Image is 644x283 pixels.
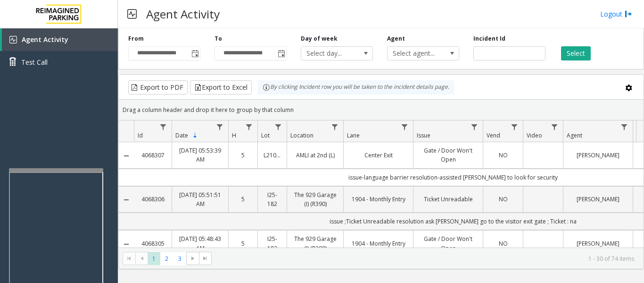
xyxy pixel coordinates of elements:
[178,190,223,208] a: [DATE] 05:51:51 AM
[264,151,281,160] a: L21063800
[489,151,517,160] a: NO
[119,120,644,248] div: Data table
[508,120,521,133] a: Vend Filter Menu
[199,252,212,265] span: Go to the last page
[388,47,445,60] span: Select agent...
[600,9,632,19] a: Logout
[349,239,407,248] a: 1904 - Monthly Entry
[499,240,508,248] span: NO
[567,131,582,139] span: Agent
[141,2,224,26] h3: Agent Activity
[2,28,118,51] a: Agent Activity
[293,151,338,160] a: AMLI at 2nd (L)
[263,84,270,91] img: infoIcon.svg
[157,120,170,133] a: Id Filter Menu
[119,152,134,160] a: Collapse Details
[548,120,561,133] a: Video Filter Menu
[119,196,134,204] a: Collapse Details
[173,252,186,265] span: Page 3
[189,255,197,262] span: Go to the next page
[618,120,631,133] a: Agent Filter Menu
[499,195,508,203] span: NO
[190,47,200,60] span: Toggle popup
[419,146,477,164] a: Gate / Door Won't Open
[569,239,627,248] a: [PERSON_NAME]
[569,195,627,204] a: [PERSON_NAME]
[468,120,481,133] a: Issue Filter Menu
[9,36,17,43] img: 'icon'
[234,151,252,160] a: 5
[261,131,270,139] span: Lot
[21,57,48,67] span: Test Call
[272,120,285,133] a: Lot Filter Menu
[160,252,173,265] span: Page 2
[625,9,632,19] img: logout
[569,151,627,160] a: [PERSON_NAME]
[232,131,236,139] span: H
[293,190,338,208] a: The 929 Garage (I) (R390)
[22,35,68,44] span: Agent Activity
[417,131,430,139] span: Issue
[419,195,477,204] a: Ticket Unreadable
[217,255,634,263] kendo-pager-info: 1 - 30 of 74 items
[234,195,252,204] a: 5
[178,234,223,252] a: [DATE] 05:48:43 AM
[201,255,209,262] span: Go to the last page
[186,252,199,265] span: Go to the next page
[128,80,188,94] button: Export to PDF
[119,240,134,248] a: Collapse Details
[148,252,160,265] span: Page 1
[175,131,188,139] span: Date
[349,151,407,160] a: Center Exit
[119,102,644,118] div: Drag a column header and drop it here to group by that column
[527,131,542,139] span: Video
[349,195,407,204] a: 1904 - Monthly Entry
[387,34,405,43] label: Agent
[301,47,358,60] span: Select day...
[276,47,286,60] span: Toggle popup
[329,120,341,133] a: Location Filter Menu
[234,239,252,248] a: 5
[301,34,338,43] label: Day of week
[243,120,256,133] a: H Filter Menu
[191,132,199,139] span: Sortable
[138,131,143,139] span: Id
[499,151,508,159] span: NO
[215,34,222,43] label: To
[264,234,281,252] a: I25-182
[419,234,477,252] a: Gate / Door Won't Open
[140,195,166,204] a: 4068306
[561,46,591,60] button: Select
[140,151,166,160] a: 4068307
[487,131,500,139] span: Vend
[290,131,314,139] span: Location
[293,234,338,252] a: The 929 Garage (I) (R390)
[258,80,454,94] div: By clicking Incident row you will be taken to the incident details page.
[473,34,505,43] label: Incident Id
[190,80,252,94] button: Export to Excel
[264,190,281,208] a: I25-182
[178,146,223,164] a: [DATE] 05:53:39 AM
[398,120,411,133] a: Lane Filter Menu
[489,239,517,248] a: NO
[214,120,226,133] a: Date Filter Menu
[127,2,137,26] img: pageIcon
[140,239,166,248] a: 4068305
[347,131,360,139] span: Lane
[489,195,517,204] a: NO
[128,34,144,43] label: From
